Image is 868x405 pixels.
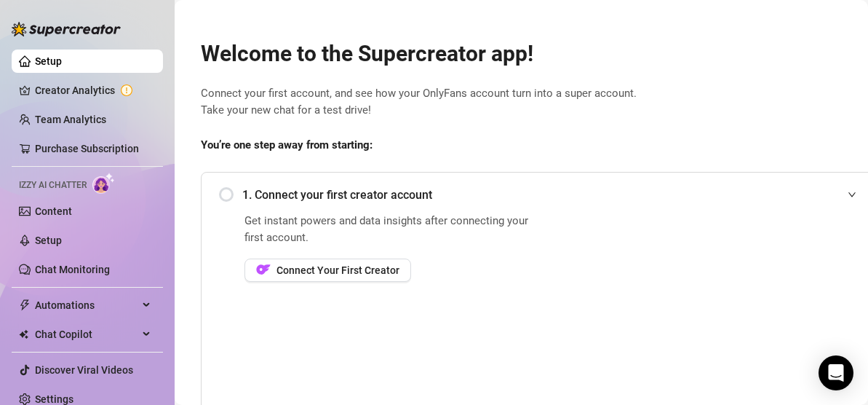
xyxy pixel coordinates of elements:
a: Chat Monitoring [35,264,110,275]
a: Team Analytics [35,114,106,125]
span: Chat Copilot [35,323,138,346]
a: OFConnect Your First Creator [244,259,538,282]
a: Setup [35,235,62,246]
a: Setup [35,55,62,67]
a: Settings [35,393,73,405]
img: Chat Copilot [19,329,28,339]
a: Creator Analytics exclamation-circle [35,79,151,102]
span: Connect Your First Creator [276,264,399,276]
div: 1. Connect your first creator account [219,177,865,213]
a: Discover Viral Videos [35,364,133,376]
button: OFConnect Your First Creator [244,259,411,282]
span: Izzy AI Chatter [19,178,87,192]
span: Get instant powers and data insights after connecting your first account. [244,213,538,247]
span: 1. Connect your first creator account [242,186,865,204]
a: Content [35,205,72,217]
span: expanded [848,190,856,199]
span: thunderbolt [19,299,31,311]
span: Automations [35,294,138,317]
img: AI Chatter [92,173,115,194]
img: OF [256,262,271,277]
img: logo-BBDzfeDw.svg [12,22,121,36]
a: Purchase Subscription [35,143,139,154]
strong: You’re one step away from starting: [201,138,373,152]
iframe: Add Creators [574,213,865,399]
div: Open Intercom Messenger [819,355,853,390]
